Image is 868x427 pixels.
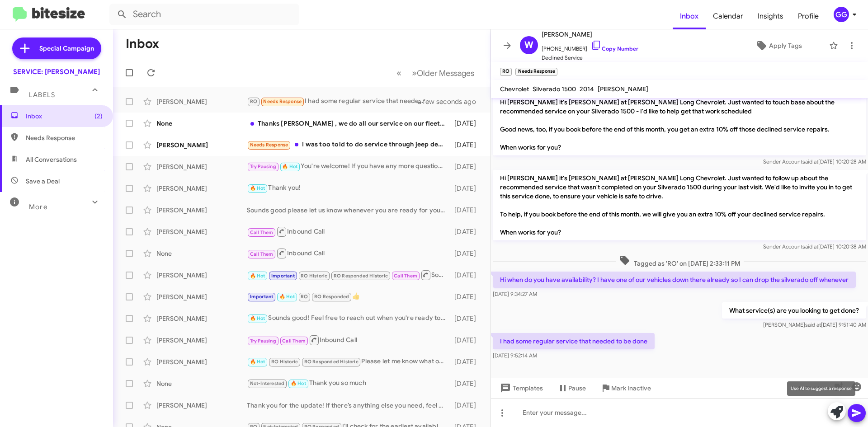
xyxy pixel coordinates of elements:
div: [PERSON_NAME] [156,206,247,215]
div: [DATE] [450,401,483,410]
span: Needs Response [263,99,302,104]
span: 🔥 Hot [279,294,295,300]
span: More [29,203,47,211]
span: Declined Service [542,53,638,62]
div: Thank you! [247,183,450,193]
span: Sender Account [DATE] 10:20:38 AM [763,243,866,250]
div: Inbound Call [247,248,450,259]
div: None [156,379,247,388]
div: Thanks [PERSON_NAME] , we do all our service on our fleet card [247,119,450,128]
div: [DATE] [450,162,483,171]
div: [DATE] [450,249,483,258]
p: Hi [PERSON_NAME] it's [PERSON_NAME] at [PERSON_NAME] Long Chevrolet. Just wanted to follow up abo... [493,170,866,240]
p: What service(s) are you looking to get done? [722,302,866,319]
span: Not-Interested [250,380,285,386]
h1: Inbox [126,37,159,51]
span: Call Them [394,273,417,279]
div: [PERSON_NAME] [156,401,247,410]
span: Tagged as 'RO' on [DATE] 2:33:11 PM [616,255,744,268]
span: Needs Response [26,133,103,142]
span: [PERSON_NAME] [598,85,648,93]
span: 🔥 Hot [250,185,265,191]
div: GG [834,7,849,22]
p: Hi when do you have availability? I have one of our vehicles down there already so I can drop the... [493,272,856,288]
div: [DATE] [450,119,483,128]
small: RO [500,68,512,76]
p: Hi [PERSON_NAME] it's [PERSON_NAME] at [PERSON_NAME] Long Chevrolet. Just wanted to touch base ab... [493,94,866,155]
span: Important [250,294,274,300]
span: Older Messages [417,68,474,78]
div: Inbound Call [247,334,450,346]
div: Inbound Call [247,226,450,237]
span: « [396,67,401,79]
span: 🔥 Hot [250,273,265,279]
span: (2) [94,112,103,121]
span: [PERSON_NAME] [DATE] 9:51:40 AM [763,321,866,328]
div: [DATE] [450,357,483,366]
div: Thank you for the update! If there’s anything else you need, feel free to reach out. Have a great... [247,401,450,410]
a: Insights [750,3,791,29]
div: 👍 [247,291,450,302]
div: [DATE] [450,206,483,215]
div: [PERSON_NAME] [156,162,247,171]
span: 🔥 Hot [282,164,297,169]
button: Mark Inactive [593,380,658,396]
div: [DATE] [450,141,483,150]
div: I had some regular service that needed to be done [247,96,429,107]
a: Inbox [673,3,706,29]
span: Needs Response [250,142,288,148]
span: Try Pausing [250,164,276,169]
div: [DATE] [450,336,483,345]
span: [DATE] 9:34:27 AM [493,291,537,297]
a: Profile [791,3,826,29]
input: Search [109,4,299,25]
div: Sounds good! Feel free to reach out when you're ready to schedule your appointment. We're here to... [247,313,450,324]
span: Labels [29,91,55,99]
p: I had some regular service that needed to be done [493,333,655,349]
div: [DATE] [450,184,483,193]
span: RO Responded Historic [304,359,359,365]
span: RO Historic [271,359,298,365]
span: 🔥 Hot [291,380,306,386]
span: 2014 [580,85,594,93]
a: Calendar [706,3,750,29]
span: Call Them [250,230,274,235]
span: Special Campaign [39,44,94,53]
div: [PERSON_NAME] [156,141,247,150]
div: [DATE] [450,379,483,388]
button: Previous [391,64,407,82]
span: said at [805,321,821,328]
div: You're welcome! If you have any more questions or need assistance, feel free to ask. Have a great... [247,161,450,172]
span: Chevrolet [500,85,529,93]
a: Copy Number [591,45,638,52]
div: Sounds good, please book the appointment for me sir, and thank you for your assistance! [247,269,450,281]
div: [PERSON_NAME] [156,227,247,236]
span: [PERSON_NAME] [542,29,638,40]
div: [PERSON_NAME] [156,184,247,193]
span: Sender Account [DATE] 10:20:28 AM [763,158,866,165]
div: [DATE] [450,227,483,236]
div: Thank you so much [247,378,450,389]
span: RO [301,294,308,300]
span: RO Responded Historic [334,273,388,279]
div: None [156,119,247,128]
span: [DATE] 9:52:14 AM [493,352,537,359]
span: RO Responded [314,294,349,300]
span: Templates [498,380,543,396]
div: a few seconds ago [429,97,483,106]
small: Needs Response [515,68,557,76]
span: Mark Inactive [611,380,651,396]
span: Important [271,273,295,279]
span: All Conversations [26,155,77,164]
span: said at [802,243,818,250]
div: [PERSON_NAME] [156,292,247,301]
span: Silverado 1500 [533,85,576,93]
span: Call Them [282,338,306,344]
button: GG [826,7,858,22]
button: Pause [550,380,593,396]
div: Sounds good please let us know whenever you are ready for your next service(s) and we will be hap... [247,206,450,215]
div: [DATE] [450,292,483,301]
div: SERVICE: [PERSON_NAME] [13,67,100,76]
